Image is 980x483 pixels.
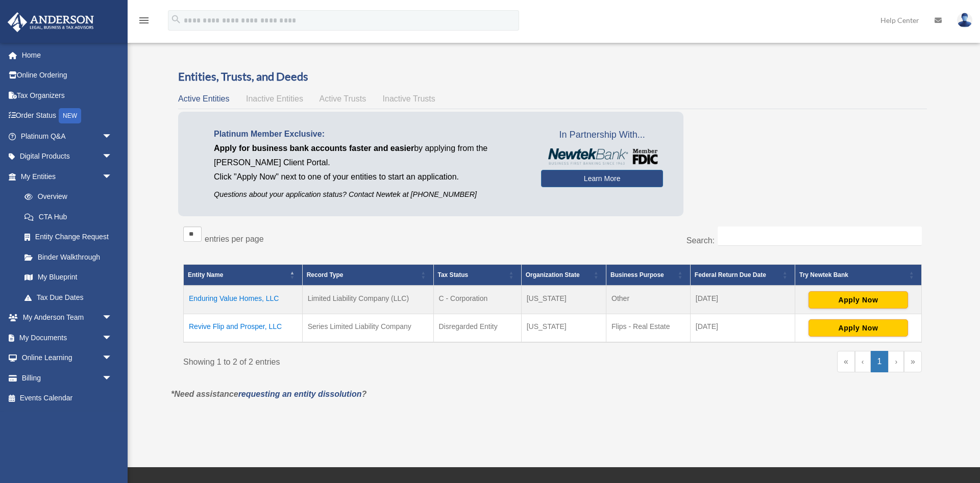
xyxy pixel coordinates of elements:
[855,351,871,372] a: Previous
[606,286,691,314] td: Other
[170,14,182,25] i: search
[871,351,889,372] a: 1
[171,390,366,398] em: *Need assistance ?
[214,170,526,184] p: Click "Apply Now" next to one of your entities to start an application.
[610,271,664,278] span: Business Purpose
[5,12,97,32] img: Anderson Advisors Platinum Portal
[14,207,122,227] a: CTA Hub
[214,144,414,152] span: Apply for business bank accounts faster and easier
[383,94,435,103] span: Inactive Trusts
[138,18,150,27] a: menu
[7,146,128,167] a: Digital Productsarrow_drop_down
[526,271,580,278] span: Organization State
[438,271,469,278] span: Tax Status
[214,188,526,201] p: Questions about your application status? Contact Newtek at [PHONE_NUMBER]
[546,148,658,165] img: NewtekBankLogoSM.png
[808,319,908,337] button: Apply Now
[7,85,128,106] a: Tax Organizers
[7,106,128,126] a: Order StatusNEW
[183,351,545,369] div: Showing 1 to 2 of 2 entries
[7,166,122,187] a: My Entitiesarrow_drop_down
[7,65,128,86] a: Online Ordering
[808,291,908,309] button: Apply Now
[184,264,303,286] th: Entity Name: Activate to invert sorting
[214,127,526,141] p: Platinum Member Exclusive:
[205,235,264,243] label: entries per page
[102,348,122,369] span: arrow_drop_down
[541,127,663,143] span: In Partnership With...
[521,314,606,342] td: [US_STATE]
[695,271,766,278] span: Federal Return Due Date
[102,166,122,187] span: arrow_drop_down
[541,170,663,187] a: Learn More
[433,264,521,286] th: Tax Status: Activate to sort
[238,390,362,398] a: requesting an entity dissolution
[837,351,855,372] a: First
[7,348,128,368] a: Online Learningarrow_drop_down
[302,286,433,314] td: Limited Liability Company (LLC)
[102,126,122,147] span: arrow_drop_down
[7,368,128,388] a: Billingarrow_drop_down
[178,94,229,103] span: Active Entities
[302,314,433,342] td: Series Limited Liability Company
[302,264,433,286] th: Record Type: Activate to sort
[14,227,122,247] a: Entity Change Request
[138,14,150,27] i: menu
[904,351,922,372] a: Last
[7,327,128,348] a: My Documentsarrow_drop_down
[59,108,81,123] div: NEW
[7,388,128,409] a: Events Calendar
[606,314,691,342] td: Flips - Real Estate
[184,286,303,314] td: Enduring Value Homes, LLC
[188,271,223,278] span: Entity Name
[690,314,795,342] td: [DATE]
[687,236,715,245] label: Search:
[102,327,122,348] span: arrow_drop_down
[246,94,303,103] span: Inactive Entities
[7,45,128,65] a: Home
[14,247,122,267] a: Binder Walkthrough
[521,286,606,314] td: [US_STATE]
[102,368,122,389] span: arrow_drop_down
[521,264,606,286] th: Organization State: Activate to sort
[184,314,303,342] td: Revive Flip and Prosper, LLC
[14,187,117,207] a: Overview
[690,264,795,286] th: Federal Return Due Date: Activate to sort
[14,267,122,288] a: My Blueprint
[433,286,521,314] td: C - Corporation
[7,126,128,146] a: Platinum Q&Aarrow_drop_down
[320,94,366,103] span: Active Trusts
[433,314,521,342] td: Disregarded Entity
[214,141,526,170] p: by applying from the [PERSON_NAME] Client Portal.
[799,269,906,281] div: Try Newtek Bank
[307,271,344,278] span: Record Type
[795,264,922,286] th: Try Newtek Bank : Activate to sort
[7,308,128,328] a: My Anderson Teamarrow_drop_down
[178,69,927,85] h3: Entities, Trusts, and Deeds
[102,146,122,167] span: arrow_drop_down
[957,13,972,28] img: User Pic
[102,308,122,328] span: arrow_drop_down
[14,287,122,308] a: Tax Due Dates
[690,286,795,314] td: [DATE]
[606,264,691,286] th: Business Purpose: Activate to sort
[888,351,904,372] a: Next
